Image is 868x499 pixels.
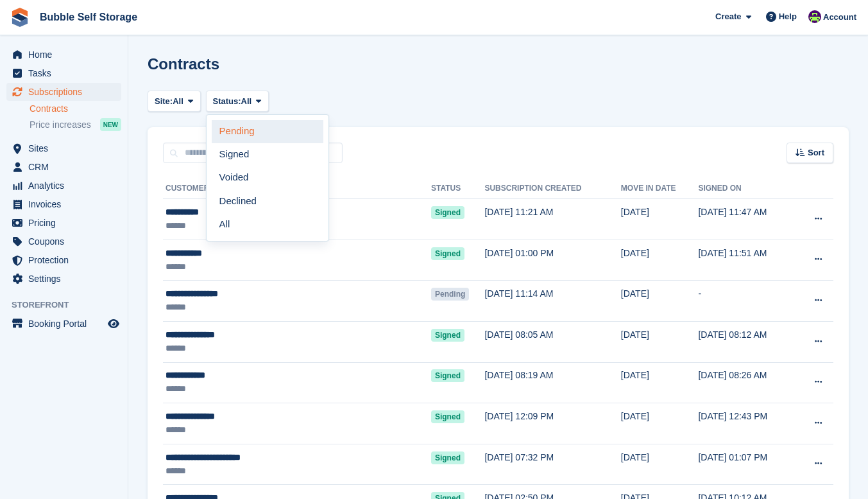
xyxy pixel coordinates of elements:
a: menu [6,195,121,213]
span: Help [779,10,797,23]
span: Signed [431,329,464,342]
td: [DATE] 11:51 AM [698,240,796,281]
span: Signed [431,410,464,423]
td: [DATE] 08:26 AM [698,362,796,403]
span: CRM [28,158,105,176]
th: Subscription created [484,179,620,199]
span: Signed [431,206,464,219]
span: All [241,95,252,108]
td: [DATE] 08:19 AM [484,362,620,403]
a: menu [6,232,121,250]
a: menu [6,64,121,82]
td: [DATE] 01:00 PM [484,240,620,281]
td: [DATE] 01:07 PM [698,444,796,485]
td: [DATE] 11:47 AM [698,199,796,240]
span: Price increases [30,119,91,131]
a: Declined [212,189,323,213]
td: [DATE] [621,199,699,240]
a: Voided [212,166,323,189]
button: Status: All [206,91,269,112]
td: [DATE] 08:12 AM [698,321,796,362]
td: [DATE] 12:09 PM [484,403,620,444]
img: Tom Gilmore [808,10,821,23]
td: [DATE] [621,240,699,281]
span: Invoices [28,195,105,213]
a: All [212,213,323,236]
th: Status [431,179,484,199]
button: Site: All [148,91,201,112]
span: Protection [28,251,105,269]
div: NEW [100,118,121,131]
span: Create [715,10,741,23]
span: Settings [28,270,105,288]
td: [DATE] [621,444,699,485]
td: [DATE] 11:21 AM [484,199,620,240]
span: Signed [431,247,464,260]
th: Signed on [698,179,796,199]
a: menu [6,315,121,333]
a: menu [6,139,121,157]
a: Pending [212,120,323,143]
span: Pending [431,288,469,301]
td: [DATE] 08:05 AM [484,321,620,362]
span: Booking Portal [28,315,105,333]
td: - [698,281,796,322]
td: [DATE] [621,362,699,403]
span: Storefront [12,299,128,311]
span: Subscriptions [28,83,105,101]
span: Signed [431,369,464,382]
span: All [173,95,183,108]
span: Pricing [28,214,105,232]
span: Tasks [28,64,105,82]
a: menu [6,46,121,64]
a: Preview store [106,316,121,331]
span: Sites [28,139,105,157]
a: menu [6,270,121,288]
span: Coupons [28,232,105,250]
a: menu [6,158,121,176]
a: Contracts [30,103,121,115]
span: Home [28,46,105,64]
a: Bubble Self Storage [35,6,142,28]
span: Sort [808,146,824,159]
td: [DATE] [621,321,699,362]
span: Account [823,11,856,24]
th: Customer [163,179,431,199]
span: Analytics [28,177,105,195]
h1: Contracts [148,55,219,73]
a: Price increases NEW [30,118,121,132]
td: [DATE] 11:14 AM [484,281,620,322]
a: menu [6,83,121,101]
td: [DATE] 07:32 PM [484,444,620,485]
img: stora-icon-8386f47178a22dfd0bd8f6a31ec36ba5ce8667c1dd55bd0f319d3a0aa187defe.svg [10,8,30,27]
span: Status: [213,95,241,108]
td: [DATE] [621,403,699,444]
a: menu [6,177,121,195]
span: Site: [155,95,173,108]
a: Signed [212,143,323,166]
td: [DATE] [621,281,699,322]
td: [DATE] 12:43 PM [698,403,796,444]
th: Move in date [621,179,699,199]
a: menu [6,214,121,232]
span: Signed [431,451,464,464]
a: menu [6,251,121,269]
